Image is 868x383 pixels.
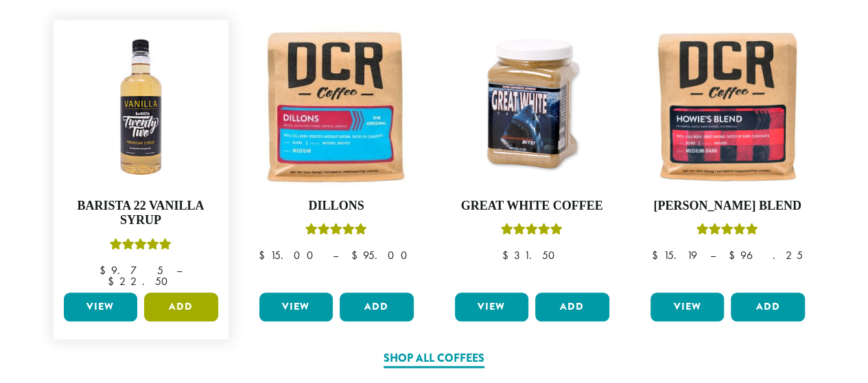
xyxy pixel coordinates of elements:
span: $ [259,248,270,262]
bdi: 22.50 [108,274,174,288]
a: View [455,293,529,321]
h4: [PERSON_NAME] Blend [647,199,808,214]
bdi: 31.50 [502,248,561,262]
button: Add [535,293,609,321]
button: Add [144,293,218,321]
div: Rated 5.00 out of 5 [501,221,563,242]
button: Add [340,293,414,321]
a: Shop All Coffees [384,350,484,368]
img: VANILLA-300x300.png [60,27,222,188]
span: $ [502,248,514,262]
div: Rated 4.67 out of 5 [696,221,758,242]
span: $ [729,248,740,262]
div: Rated 5.00 out of 5 [110,236,172,257]
img: Dillons-12oz-300x300.jpg [256,27,417,188]
img: Howies-Blend-12oz-300x300.jpg [647,27,808,188]
bdi: 15.19 [652,248,697,262]
span: – [710,248,716,262]
a: View [259,293,333,321]
a: Great White CoffeeRated 5.00 out of 5 $31.50 [451,27,613,287]
a: View [650,293,725,321]
span: – [333,248,338,262]
bdi: 95.00 [351,248,414,262]
bdi: 15.00 [259,248,320,262]
span: $ [108,274,119,288]
h4: Great White Coffee [451,199,613,214]
a: [PERSON_NAME] BlendRated 4.67 out of 5 [647,27,808,287]
a: View [64,293,138,321]
button: Add [731,293,805,321]
h4: Dillons [256,199,417,214]
span: $ [652,248,664,262]
img: Great-White-Coffee.png [451,27,613,188]
div: Rated 5.00 out of 5 [305,221,367,242]
bdi: 9.75 [99,263,163,277]
span: $ [351,248,363,262]
span: $ [99,263,111,277]
a: Barista 22 Vanilla SyrupRated 5.00 out of 5 [60,27,222,287]
h4: Barista 22 Vanilla Syrup [60,199,222,228]
span: – [176,263,182,277]
bdi: 96.25 [729,248,803,262]
a: DillonsRated 5.00 out of 5 [256,27,417,287]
